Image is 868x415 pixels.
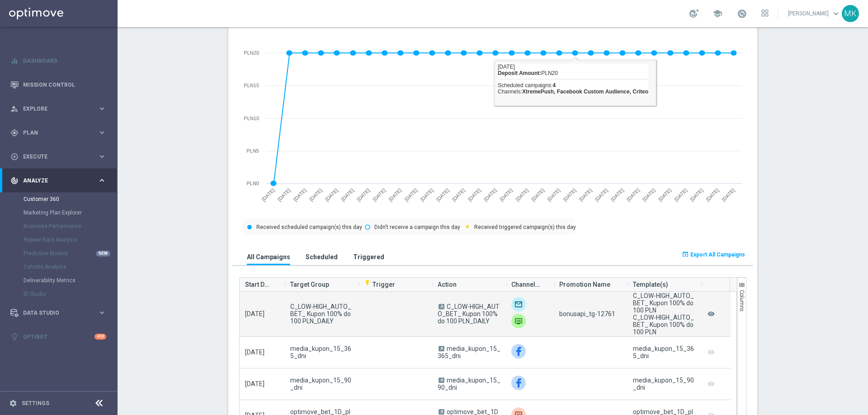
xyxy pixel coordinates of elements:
[10,153,107,160] button: play_circle_outline Execute keyboard_arrow_right
[559,275,610,294] span: Promotion Name
[673,187,688,202] text: [DATE]
[680,248,746,261] button: open_in_browser Export All Campaigns
[689,187,704,202] text: [DATE]
[739,290,745,312] span: Columns
[292,187,307,202] text: [DATE]
[24,192,117,206] div: Customer 360
[244,116,259,121] text: PLN10
[387,187,402,202] text: [DATE]
[633,275,668,294] span: Template(s)
[94,334,106,340] div: +10
[10,153,19,161] i: play_circle_outline
[439,378,444,383] span: A
[10,325,106,349] div: Optibot
[511,297,526,312] img: Optimail
[633,292,696,314] div: C_LOW-HIGH_AUTO_BET_ Kupon 100% do 100 PLN
[10,57,107,65] button: equalizer Dashboard
[787,7,842,20] a: [PERSON_NAME]keyboard_arrow_down
[483,187,498,202] text: [DATE]
[22,401,49,406] a: Settings
[10,309,98,317] div: Data Studio
[24,219,117,233] div: Business Performance
[578,187,593,202] text: [DATE]
[10,73,106,97] div: Mission Control
[562,187,577,202] text: [DATE]
[245,380,264,387] span: [DATE]
[10,57,19,65] i: equalizer
[511,344,526,359] img: Facebook Custom Audience
[244,83,259,88] text: PLN15
[290,275,329,294] span: Target Group
[594,187,609,202] text: [DATE]
[98,104,106,113] i: keyboard_arrow_right
[364,280,371,287] i: flash_on
[10,333,19,341] i: lightbulb
[23,106,98,112] span: Explore
[24,209,94,216] a: Marketing Plan Explorer
[438,377,500,391] span: media_kupon_15_90_dni
[244,50,259,56] text: PLN20
[340,187,355,202] text: [DATE]
[439,304,444,309] span: A
[10,129,19,137] i: gps_fixed
[690,252,745,258] span: Export All Campaigns
[277,187,292,202] text: [DATE]
[10,177,98,185] div: Analyze
[438,275,457,294] span: Action
[356,187,371,202] text: [DATE]
[24,287,117,301] div: BI Studio
[245,275,272,294] span: Start Date
[626,187,641,202] text: [DATE]
[712,9,722,19] span: school
[435,187,450,202] text: [DATE]
[351,248,387,265] button: Triggered
[10,177,19,185] i: track_changes
[308,187,323,202] text: [DATE]
[10,153,98,161] div: Execute
[559,310,615,317] span: bonusapi_tg-12761
[324,187,339,202] text: [DATE]
[372,187,387,202] text: [DATE]
[10,309,107,317] button: Data Studio keyboard_arrow_right
[438,345,500,359] span: media_kupon_15_365_dni
[707,308,716,320] i: remove_red_eye
[511,275,541,294] span: Channel(s)
[9,399,17,407] i: settings
[23,130,98,135] span: Plan
[290,345,353,359] span: media_kupon_15_365_dni
[98,308,106,317] i: keyboard_arrow_right
[642,187,656,202] text: [DATE]
[245,349,264,356] span: [DATE]
[24,247,117,260] div: Predictive Models
[353,253,384,261] h3: Triggered
[438,303,500,325] span: C_LOW-HIGH_AUTO_BET_ Kupon 100% do 100 PLN_DAILY
[10,129,98,137] div: Plan
[705,187,720,202] text: [DATE]
[10,333,107,340] button: lightbulb Optibot +10
[364,281,395,288] span: Trigger
[23,73,106,97] a: Mission Control
[24,260,117,274] div: Cohorts Analysis
[247,253,290,261] h3: All Campaigns
[842,5,859,22] div: MK
[403,187,418,202] text: [DATE]
[831,9,841,19] span: keyboard_arrow_down
[721,187,736,202] text: [DATE]
[633,377,696,391] div: media_kupon_15_90_dni
[261,187,276,202] text: [DATE]
[10,81,107,89] div: Mission Control
[451,187,466,202] text: [DATE]
[23,178,98,183] span: Analyze
[10,129,107,136] button: gps_fixed Plan keyboard_arrow_right
[439,409,444,415] span: A
[245,310,264,317] span: [DATE]
[682,251,689,258] i: open_in_browser
[511,314,526,328] img: Private message
[24,274,117,287] div: Deliverability Metrics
